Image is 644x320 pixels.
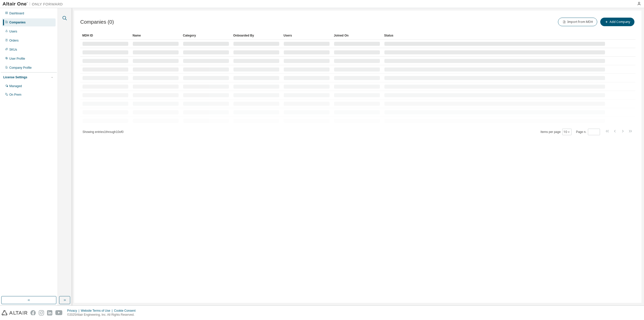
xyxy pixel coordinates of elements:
[563,130,570,134] button: 10
[82,31,129,40] div: MDH ID
[30,310,36,315] img: facebook.svg
[83,130,124,134] span: Showing entries 1 through 10 of 0
[39,310,44,315] img: instagram.svg
[55,310,63,315] img: youtube.svg
[133,31,179,40] div: Name
[600,18,634,26] button: Add Company
[9,84,22,88] div: Managed
[9,48,17,52] div: SKUs
[3,75,27,79] div: License Settings
[576,129,600,135] span: Page n.
[80,19,114,25] span: Companies (0)
[114,309,138,313] div: Cookie Consent
[47,310,52,315] img: linkedin.svg
[9,39,19,43] div: Orders
[9,57,25,61] div: User Profile
[9,66,32,70] div: Company Profile
[2,310,27,315] img: altair_logo.svg
[9,29,17,33] div: Users
[67,313,139,317] p: © 2025 Altair Engineering, Inc. All Rights Reserved.
[81,309,114,313] div: Website Terms of Use
[9,20,26,24] div: Companies
[9,11,24,15] div: Dashboard
[284,31,330,40] div: Users
[233,31,279,40] div: Onboarded By
[384,31,605,40] div: Status
[541,129,572,135] span: Items per page
[3,2,65,7] img: Altair One
[9,93,21,97] div: On Prem
[183,31,229,40] div: Category
[67,309,81,313] div: Privacy
[334,31,380,40] div: Joined On
[558,18,597,26] button: Import from MDH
